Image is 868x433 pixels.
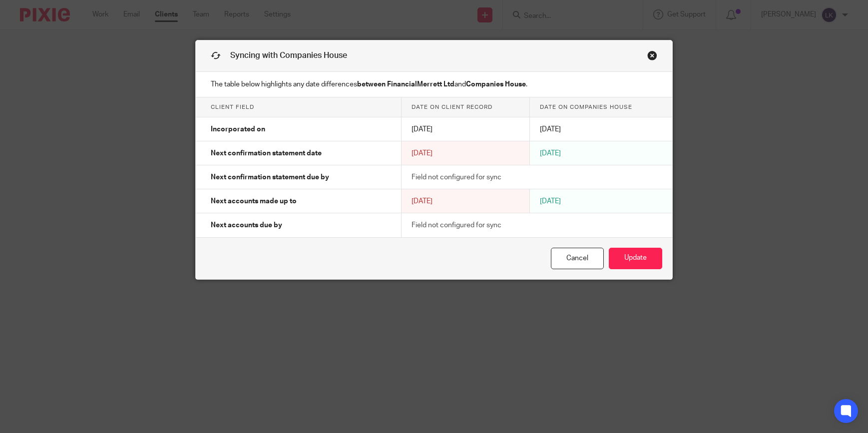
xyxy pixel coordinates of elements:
td: [DATE] [401,141,529,165]
td: Next confirmation statement date [196,141,401,165]
td: Next accounts made up to [196,189,401,213]
p: The table below highlights any date differences and . [196,72,672,97]
td: [DATE] [529,189,672,213]
button: Update [609,248,662,269]
th: Client field [196,97,401,117]
th: Date on client record [401,97,529,117]
a: Cancel [551,248,604,269]
td: [DATE] [529,141,672,165]
a: Close this dialog window [647,50,657,64]
td: [DATE] [401,189,529,213]
td: Incorporated on [196,117,401,141]
strong: between FinancialMerrett Ltd [357,81,454,88]
th: Date on Companies House [529,97,672,117]
td: Next accounts due by [196,213,401,237]
strong: Companies House [466,81,526,88]
td: Next confirmation statement due by [196,165,401,189]
td: [DATE] [529,117,672,141]
td: Field not configured for sync [401,165,672,189]
td: Field not configured for sync [401,213,672,237]
td: [DATE] [401,117,529,141]
span: Syncing with Companies House [230,51,347,59]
